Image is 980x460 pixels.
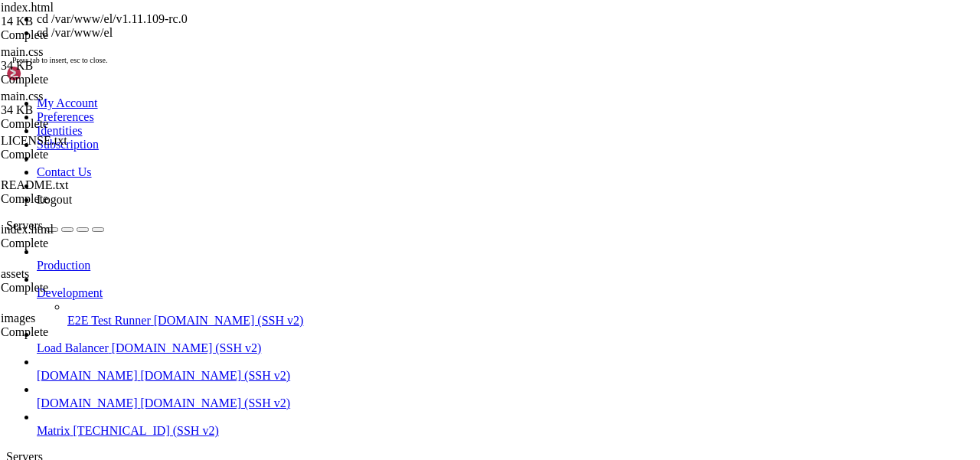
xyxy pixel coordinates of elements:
[6,84,355,96] span: Обрабатываются триггеры для libc-bin (2.35-0ubuntu3.10) …
[6,110,349,122] span: Обрабатываются триггеры для mailcap (3.70+nmu1ubuntu1) …
[1,223,54,236] span: index.html
[1,192,153,206] div: Complete
[1,237,153,250] div: Complete
[6,266,780,279] x-row: No user sessions are running outdated binaries.
[6,58,576,70] span: Настраивается пакет libmagickcore-6.q16-6-extra:amd64 (8:6.9.11.60+dfsg-1.3ubuntu0.22.04.5) …
[6,6,735,18] span: update-alternatives: используется /usr/bin/mogrify-im6.q16 для предоставления /usr/bin/mogrify-im...
[6,175,780,188] x-row: Running kernel seems to be up-to-date.
[1,178,68,191] span: README.txt
[1,103,153,117] div: 34 KB
[6,318,780,331] x-row: root@server1:/var/www/idx/images# convert bg.jpg -brightness-contrast -40x10 bg1.jpg
[1,325,153,339] div: Complete
[6,97,294,109] span: Обрабатываются триггеры для man-db (2.10.2-1) …
[6,240,780,253] x-row: No containers need to be restarted.
[1,312,35,325] span: images
[6,45,423,57] span: Настраивается пакет libpangocairo-1.0-0:amd64 (1.50.6+ds-2ubuntu1) …
[6,136,780,149] x-row: Scanning candidates...
[316,344,322,357] div: (48, 26)
[1,148,153,161] div: Complete
[6,331,780,344] x-row: root@server1:/var/www/idx/images# convert bg1.jpg -brightness-contrast -40x0 bg2.jpg
[1,59,153,73] div: 34 KB
[1,90,153,117] span: main.css
[1,134,67,147] span: LICENSE.txt
[1,73,153,86] div: Complete
[6,32,410,44] span: Настраивается пакет libpangoft2-1.0-0:amd64 (1.50.6+ds-2ubuntu1) …
[6,19,110,31] span: матическом режиме
[1,1,54,14] span: index.html
[1,117,153,131] div: Complete
[6,292,780,305] x-row: No VM guests are running outdated hypervisor (qemu) binaries on this host.
[6,214,780,227] x-row: systemctl restart coturn.service
[6,123,780,136] x-row: Scanning processes...
[1,267,29,280] span: assets
[1,281,153,295] div: Complete
[6,305,780,318] x-row: root@server1:~# cd /var/www/idx/images
[1,15,153,28] div: 14 KB
[6,201,780,214] x-row: Restarting services...
[6,344,780,357] x-row: root@server1:/var/www/idx/images# cd /var/www/el
[1,1,153,28] span: index.html
[1,28,153,42] div: Complete
[1,45,153,73] span: main.css
[6,71,441,83] span: Настраивается пакет imagemagick (8:6.9.11.60+dfsg-1.3ubuntu0.22.04.5) …
[6,149,780,162] x-row: Scanning linux images...
[1,90,44,103] span: main.css
[1,45,44,58] span: main.css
